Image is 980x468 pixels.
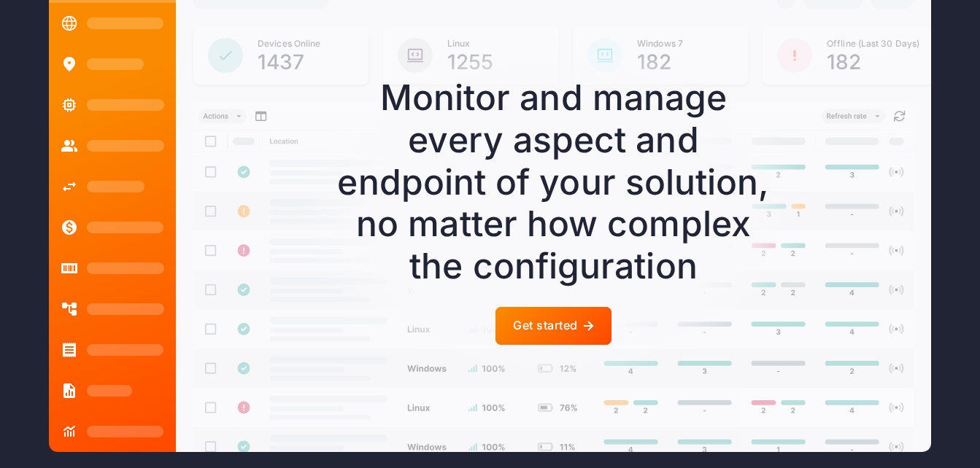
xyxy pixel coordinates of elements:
[447,38,493,50] div: Linux
[513,319,577,332] div: Get started
[258,38,320,50] div: Devices Online
[335,77,773,286] div: Monitor and manage every aspect and endpoint of your solution, no matter how complex the configur...
[258,52,320,72] div: 1437
[827,52,919,72] div: 182
[637,38,683,50] div: Windows 7
[495,307,611,344] a: Get started
[827,38,919,50] div: Offline (Last 30 Days)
